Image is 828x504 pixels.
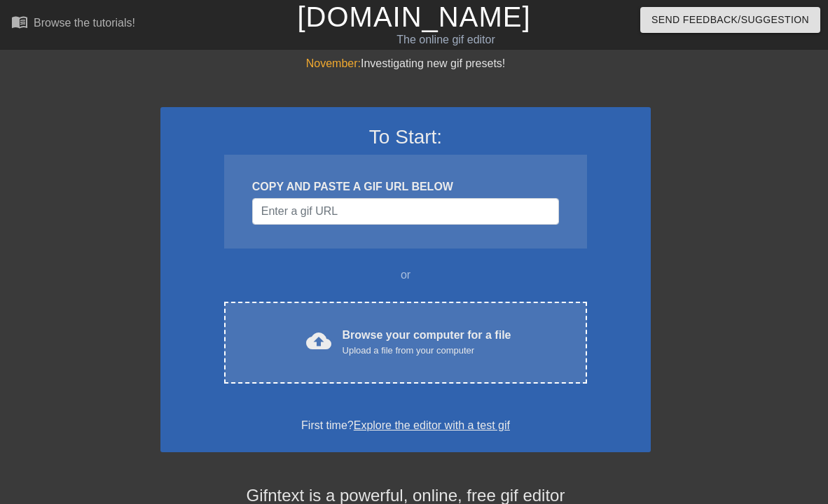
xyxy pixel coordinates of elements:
[306,328,331,353] span: cloud_upload
[252,178,559,195] div: COPY AND PASTE A GIF URL BELOW
[354,419,510,431] a: Explore the editor with a test gif
[11,13,28,30] span: menu_book
[343,327,511,358] div: Browse your computer for a file
[179,417,633,434] div: First time?
[343,344,511,358] div: Upload a file from your computer
[306,57,361,69] span: November:
[179,125,633,149] h3: To Start:
[640,7,820,33] button: Send Feedback/Suggestion
[197,267,614,283] div: or
[283,31,609,48] div: The online gif editor
[11,13,135,35] a: Browse the tutorials!
[297,1,530,32] a: [DOMAIN_NAME]
[34,17,135,29] div: Browse the tutorials!
[651,11,809,29] span: Send Feedback/Suggestion
[252,198,559,225] input: Username
[160,55,651,72] div: Investigating new gif presets!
